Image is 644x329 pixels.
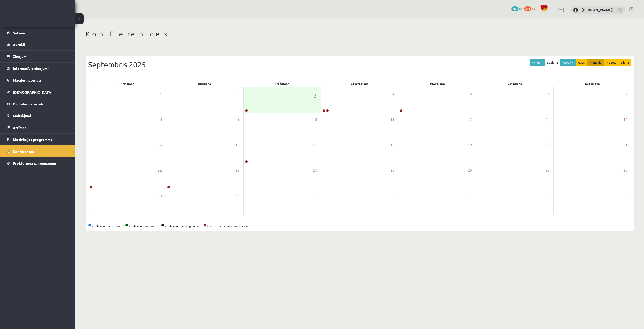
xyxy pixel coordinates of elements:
[548,91,550,97] span: 6
[235,193,239,199] span: 30
[623,117,627,122] span: 14
[618,59,631,66] button: Diena
[7,63,69,74] a: Informatīvie ziņojumi
[7,122,69,133] a: Atzīmes
[573,8,578,13] img: Vladislava Vlasova
[623,142,627,148] span: 21
[546,142,550,148] span: 20
[548,193,550,199] span: 4
[13,137,53,142] span: Motivācijas programma
[546,117,550,122] span: 13
[470,193,472,199] span: 3
[560,59,576,66] button: Nāk. >>
[7,51,69,62] a: Ziņojumi
[546,168,550,173] span: 27
[158,193,162,199] span: 29
[7,39,69,50] a: Aktuāli
[398,80,476,87] div: Piekdiena
[235,168,239,173] span: 23
[13,110,69,122] legend: Maksājumi
[166,80,244,87] div: Otrdiena
[390,117,394,122] span: 11
[315,193,317,199] span: 1
[88,80,166,87] div: Pirmdiena
[6,9,46,21] a: Rīgas 1. Tālmācības vidusskola
[623,168,627,173] span: 28
[530,59,545,66] button: << Iepr.
[86,29,634,38] h1: Konferences
[13,78,41,82] span: Mācību materiāli
[7,110,69,122] a: Maksājumi
[511,6,523,10] a: 305 mP
[313,168,317,173] span: 24
[237,91,239,97] span: 2
[13,51,69,62] legend: Ziņojumi
[237,117,239,122] span: 9
[468,117,472,122] span: 12
[13,90,52,94] span: [DEMOGRAPHIC_DATA]
[13,125,26,130] span: Atzīmes
[7,98,69,110] a: Digitālie materiāli
[604,59,619,66] button: Nedēļa
[468,168,472,173] span: 26
[470,91,472,97] span: 5
[532,6,535,10] span: xp
[13,31,26,35] span: Sākums
[625,193,627,199] span: 5
[524,6,538,10] a: 683 xp
[545,59,560,66] button: Šodiena
[390,142,394,148] span: 18
[625,91,627,97] span: 7
[476,80,554,87] div: Sestdiena
[314,91,317,100] span: 3
[13,149,34,154] span: Konferences
[13,42,25,47] span: Aktuāli
[321,80,399,87] div: Ceturtdiena
[511,6,518,11] span: 305
[313,142,317,148] span: 17
[7,134,69,145] a: Motivācijas programma
[519,6,523,10] span: mP
[243,80,321,87] div: Trešdiena
[88,224,631,228] div: Konference ir aktīva Konferenci var sākt Konference ir beigusies Konferences laiks nav atnācis
[581,7,613,12] a: [PERSON_NAME]
[13,63,69,74] legend: Informatīvie ziņojumi
[160,91,162,97] span: 1
[7,145,69,157] a: Konferences
[158,142,162,148] span: 15
[587,59,604,66] button: Mēnesis
[7,27,69,39] a: Sākums
[576,59,587,66] button: Gads
[160,117,162,122] span: 8
[13,102,43,106] span: Digitālie materiāli
[7,157,69,169] a: Proktoringa izmēģinājums
[468,142,472,148] span: 19
[313,117,317,122] span: 10
[524,6,531,11] span: 683
[235,142,239,148] span: 16
[158,168,162,173] span: 22
[392,91,394,97] span: 4
[390,168,394,173] span: 25
[7,86,69,98] a: [DEMOGRAPHIC_DATA]
[88,59,631,70] div: Septembris 2025
[7,74,69,86] a: Mācību materiāli
[554,80,631,87] div: Svētdiena
[392,193,394,199] span: 2
[13,161,57,165] span: Proktoringa izmēģinājums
